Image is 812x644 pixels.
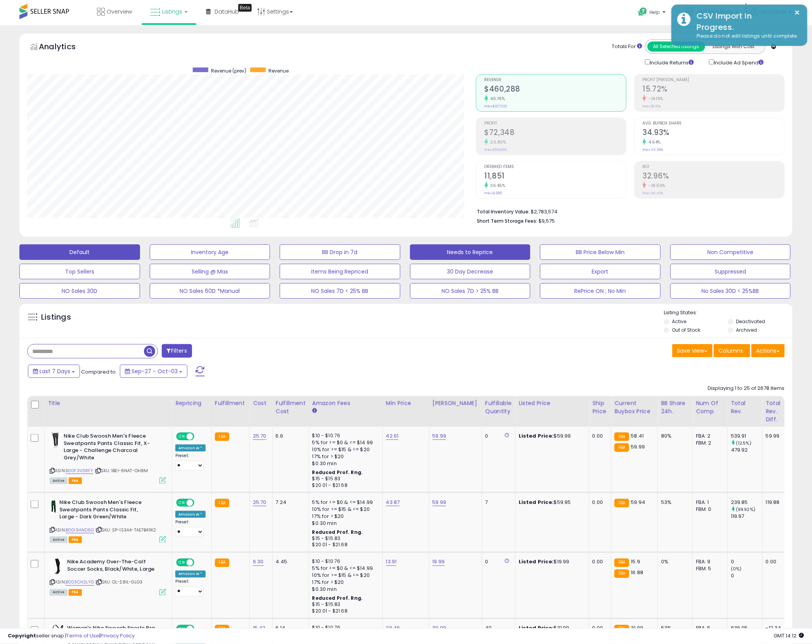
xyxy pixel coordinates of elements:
button: Top Sellers [19,264,140,279]
b: Reduced Prof. Rng. [312,469,363,476]
a: B00I9AND6G [66,527,94,533]
div: $15 - $15.83 [312,535,377,542]
div: Cost [253,399,269,407]
button: Sep-27 - Oct-03 [120,365,187,378]
div: $59.99 [519,433,583,440]
div: $31.99 [519,625,583,632]
a: 6.30 [253,558,264,566]
div: FBM: 2 [696,440,722,447]
span: Revenue [268,68,289,74]
div: seller snap | | [8,633,135,640]
a: Privacy Policy [100,632,135,640]
div: Totals For [612,43,642,50]
div: 17% for > $20 [312,453,377,460]
span: Last 7 Days [40,367,70,375]
a: 42.61 [386,432,399,440]
div: 119.97 [731,513,762,520]
a: 43.87 [386,499,400,506]
button: Save View [672,344,713,357]
div: Tooltip anchor [238,4,252,12]
div: 10% for >= $15 & <= $20 [312,572,377,579]
p: Listing States: [664,309,793,317]
span: ON [177,559,187,566]
span: 59.94 [631,499,646,506]
span: 15.9 [631,558,641,566]
div: Ship Price [592,399,608,415]
div: 0 [731,573,762,580]
div: 7.24 [276,499,303,506]
div: 4.45 [276,559,303,566]
div: $19.99 [519,559,583,566]
strong: Copyright [8,632,36,640]
span: ON [177,626,187,632]
small: 36.45% [488,183,506,189]
b: Listed Price: [519,625,554,632]
div: 0.00 [592,625,605,632]
span: 16.88 [631,569,644,576]
small: (12.5%) [736,440,751,446]
div: Preset: [175,579,206,597]
span: OFF [193,500,206,506]
div: $15 - $15.83 [312,602,377,608]
div: Title [48,399,169,407]
h2: 34.93% [643,128,784,138]
span: Overview [107,8,132,16]
a: 25.70 [253,499,267,506]
span: Revenue (prev) [211,68,246,74]
span: Revenue [485,78,626,82]
div: ASIN: [50,499,166,542]
div: Listed Price [519,399,586,407]
a: 59.99 [433,499,447,506]
div: FBA: 9 [696,559,722,566]
span: Sep-27 - Oct-03 [132,367,178,375]
button: Items Being Repriced [280,264,400,279]
b: Reduced Prof. Rng. [312,529,363,535]
div: FBA: 1 [696,499,722,506]
div: 0.00 [592,433,605,440]
button: Actions [751,344,785,357]
span: ON [177,500,187,506]
div: Amazon Fees [312,399,379,407]
small: Prev: $59,892 [485,147,507,152]
div: 80% [661,433,687,440]
div: FBA: 2 [696,433,722,440]
li: $2,783,574 [477,206,779,216]
small: Prev: 8,685 [485,191,502,196]
b: Nike Club Swoosh Men's Fleece Sweatpants Pants Classic Fit, X-Large - Challenge Charcoal Grey/White [64,433,158,463]
div: 119.88 [766,499,786,506]
small: Prev: $327,012 [485,104,507,109]
div: $10 - $10.76 [312,625,377,632]
div: 0 [485,433,509,440]
b: Nike Club Swoosh Men's Fleece Sweatpants Pants Classic Fit, Large - Dark Green/White [59,499,154,523]
div: [PERSON_NAME] [433,399,479,407]
span: FBA [69,537,82,543]
span: All listings currently available for purchase on Amazon [50,589,68,596]
div: Total Rev. Diff. [766,399,789,424]
div: 0% [661,559,687,566]
span: | SKU: OL-S8IL-GLG3 [95,579,142,585]
label: Active [672,318,687,325]
a: 13.91 [386,558,397,566]
div: Include Returns [639,58,703,66]
div: FBA: 5 [696,625,722,632]
span: 31.99 [631,625,644,632]
button: Inventory Age [150,244,270,260]
small: FBA [215,433,229,441]
label: Archived [736,327,757,333]
div: Include Ad Spend [703,58,776,66]
div: $20.01 - $21.68 [312,482,377,489]
h2: 15.72% [643,85,784,95]
label: Deactivated [736,318,765,325]
a: 39.99 [433,625,447,632]
span: | SKU: 1BEI-6NAT-OH8M [95,467,148,474]
small: (0%) [731,566,742,572]
div: Please do not edit listings until complete. [691,33,802,40]
div: Displaying 1 to 25 of 2678 items [708,385,785,392]
div: Num of Comp. [696,399,724,415]
button: RePrice ON ; No Min [540,283,661,299]
button: 30 Day Decrease [410,264,531,279]
div: $10 - $10.76 [312,433,377,439]
div: 539.91 [731,433,762,440]
button: No Sales 30D < 25%BB [670,283,791,299]
div: FBM: 5 [696,566,722,573]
